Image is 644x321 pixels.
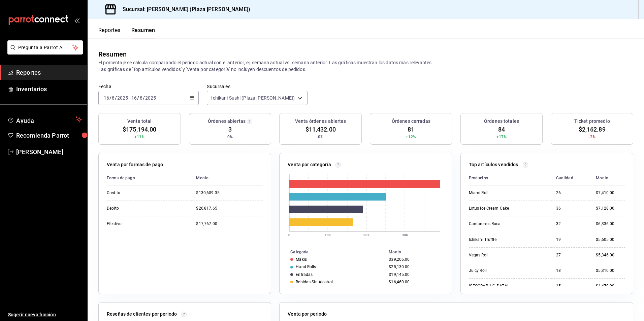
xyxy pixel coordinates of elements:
div: $17,767.00 [196,221,263,227]
h3: Órdenes cerradas [392,118,430,125]
input: -- [103,95,109,101]
span: 3 [228,125,232,134]
h3: Venta órdenes abiertas [295,118,346,125]
span: [PERSON_NAME] [16,147,82,156]
th: Monto [191,171,263,185]
span: / [137,95,139,101]
div: Efectivo [107,221,174,227]
div: $25,130.00 [389,264,441,269]
div: Hand Rolls [296,264,316,269]
th: Categoría [280,248,386,256]
p: Venta por periodo [288,311,327,318]
span: / [109,95,111,101]
h3: Venta total [127,118,152,125]
span: Pregunta a Parrot AI [18,44,72,51]
button: Pregunta a Parrot AI [7,40,83,55]
button: Reportes [98,27,121,38]
text: 10K [325,233,331,237]
span: $175,194.00 [123,125,156,134]
div: Ichikani Truffle [469,237,536,243]
th: Forma de pago [107,171,191,185]
h3: Órdenes abiertas [208,118,246,125]
h3: Sucursal: [PERSON_NAME] (Plaza [PERSON_NAME]) [117,5,250,13]
text: 20K [363,233,370,237]
div: $26,817.65 [196,206,263,211]
div: 27 [556,252,585,258]
div: Juicy Roll [469,268,536,274]
span: Ayuda [16,115,73,123]
div: Resumen [98,49,127,59]
div: Makis [296,257,307,262]
div: Credito [107,190,174,196]
span: +12% [406,134,416,140]
div: [GEOGRAPHIC_DATA] [469,283,536,289]
span: / [143,95,145,101]
input: ---- [117,95,128,101]
div: Bebidas Sin Alcohol [296,280,332,284]
text: 0 [288,233,290,237]
div: $19,145.00 [389,272,441,277]
div: 19 [556,237,585,243]
div: Debito [107,206,174,211]
span: Reportes [16,68,82,77]
h3: Ticket promedio [574,118,610,125]
div: $130,609.35 [196,190,263,196]
span: Recomienda Parrot [16,131,82,140]
div: Entradas [296,272,313,277]
input: ---- [145,95,156,101]
span: / [115,95,117,101]
div: 15 [556,283,585,289]
input: -- [131,95,137,101]
span: +11% [134,134,145,140]
span: Ichikani Sushi (Plaza [PERSON_NAME]) [211,95,295,101]
div: $5,310.00 [596,268,625,274]
div: 32 [556,221,585,227]
span: -2% [588,134,595,140]
div: $16,460.00 [389,280,441,284]
input: -- [111,95,115,101]
th: Cantidad [551,171,591,185]
p: Top artículos vendidos [469,161,518,168]
text: 30K [402,233,408,237]
div: Lotus Ice Cream Cake [469,206,536,211]
span: Sugerir nueva función [8,311,82,318]
div: Miami Roll [469,190,536,196]
div: $4,470.00 [596,283,625,289]
button: open_drawer_menu [74,17,79,23]
span: $11,432.00 [305,125,336,134]
input: -- [139,95,143,101]
span: - [129,95,130,101]
th: Monto [590,171,625,185]
div: Camarones Roca [469,221,536,227]
th: Monto [386,248,452,256]
div: $7,128.00 [596,206,625,211]
div: 26 [556,190,585,196]
div: 18 [556,268,585,274]
p: El porcentaje se calcula comparando el período actual con el anterior, ej. semana actual vs. sema... [98,59,633,73]
p: Venta por categoría [288,161,331,168]
label: Sucursales [207,84,307,89]
span: Inventarios [16,84,82,94]
span: $2,162.89 [579,125,606,134]
div: $7,410.00 [596,190,625,196]
a: Pregunta a Parrot AI [5,49,83,56]
div: Vegas Roll [469,252,536,258]
h3: Órdenes totales [484,118,519,125]
div: $6,336.00 [596,221,625,227]
div: $5,605.00 [596,237,625,243]
div: $5,346.00 [596,252,625,258]
span: 0% [318,134,323,140]
div: 36 [556,206,585,211]
div: $39,206.00 [389,257,441,262]
th: Productos [469,171,551,185]
span: 81 [408,125,414,134]
div: navigation tabs [98,27,155,38]
p: Venta por formas de pago [107,161,163,168]
label: Fecha [98,84,199,89]
span: 84 [498,125,505,134]
span: 0% [227,134,233,140]
p: Reseñas de clientes por periodo [107,311,177,318]
button: Resumen [131,27,155,38]
span: +17% [496,134,507,140]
